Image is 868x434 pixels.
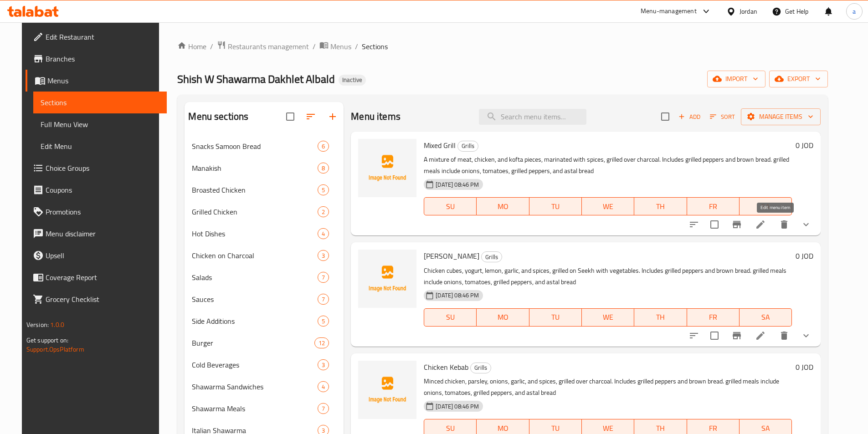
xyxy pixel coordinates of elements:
span: 6 [318,142,329,151]
button: MO [477,197,529,215]
span: Version: [26,319,49,331]
span: TH [638,200,683,213]
div: Grilled Chicken2 [185,201,344,223]
button: Sort [708,110,737,124]
span: Restaurants management [228,41,309,52]
span: Menus [47,75,159,86]
p: Chicken cubes, yogurt, lemon, garlic, and spices, grilled on Seekh with vegetables. Includes gril... [424,265,792,288]
span: Coupons [46,184,159,195]
span: Coverage Report [46,272,159,283]
button: sort-choices [683,325,705,347]
span: 1.0.0 [50,319,64,331]
h6: 0 JOD [796,139,813,152]
a: Grocery Checklist [26,288,167,310]
a: Coupons [26,179,167,201]
button: WE [582,308,634,327]
span: Full Menu View [41,119,159,130]
span: WE [586,311,631,324]
span: Upsell [46,250,159,261]
button: TU [529,197,582,215]
div: Snacks Samoon Bread6 [185,135,344,157]
a: Coverage Report [26,266,167,288]
span: 4 [318,383,329,391]
div: Shawarma Sandwiches4 [185,376,344,398]
button: Manage items [741,108,821,125]
div: items [318,163,329,174]
span: SU [428,200,473,213]
span: TH [638,311,683,324]
img: Shish Tawook [358,250,416,308]
span: Choice Groups [46,163,159,174]
span: 7 [318,273,329,282]
span: Branches [46,53,159,64]
span: Menu disclaimer [46,228,159,239]
span: FR [691,200,736,213]
span: Sauces [192,294,318,305]
div: Sauces7 [185,288,344,310]
a: Edit Restaurant [26,26,167,48]
span: Promotions [46,206,159,217]
span: Snacks Samoon Bread [192,141,318,152]
span: Sections [41,97,159,108]
button: Branch-specific-item [726,325,748,347]
span: 4 [318,230,329,238]
span: Inactive [339,76,366,84]
div: items [318,206,329,217]
span: Mixed Grill [424,138,456,152]
div: items [318,403,329,414]
div: Cold Beverages3 [185,354,344,376]
span: Shawarma Sandwiches [192,381,318,392]
span: Cold Beverages [192,359,318,370]
span: export [776,73,821,85]
div: Grills [470,363,491,373]
span: Select to update [705,326,724,345]
h2: Menu items [351,110,401,123]
span: 8 [318,164,329,173]
div: Shawarma Meals7 [185,398,344,419]
a: Menu disclaimer [26,223,167,245]
span: Manage items [748,111,813,123]
a: Sections [33,92,167,113]
span: Grills [471,363,491,373]
button: SA [740,308,792,327]
button: MO [477,308,529,327]
button: SU [424,197,477,215]
button: FR [687,197,740,215]
button: export [769,71,828,87]
span: Get support on: [26,334,68,346]
span: Chicken Kebab [424,360,468,374]
button: delete [773,325,795,347]
span: 5 [318,186,329,194]
a: Home [177,41,206,52]
svg: Show Choices [801,330,812,341]
span: Chicken on Charcoal [192,250,318,261]
span: SU [428,311,473,324]
span: Menus [330,41,351,52]
div: items [318,272,329,283]
a: Promotions [26,201,167,223]
span: SA [743,200,788,213]
div: items [318,359,329,370]
div: Salads7 [185,266,344,288]
span: 7 [318,295,329,304]
button: WE [582,197,634,215]
span: 5 [318,317,329,326]
div: Hot Dishes4 [185,223,344,245]
span: Broasted Chicken [192,184,318,195]
span: Select all sections [281,107,300,126]
button: delete [773,214,795,235]
span: Shawarma Meals [192,403,318,414]
span: Burger [192,337,314,348]
span: Sections [362,41,388,52]
span: Hot Dishes [192,228,318,239]
span: Add item [675,110,704,124]
button: TH [634,308,687,327]
span: Edit Menu [41,141,159,152]
span: Sort [710,112,735,122]
span: Grilled Chicken [192,206,318,217]
span: Salads [192,272,318,283]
